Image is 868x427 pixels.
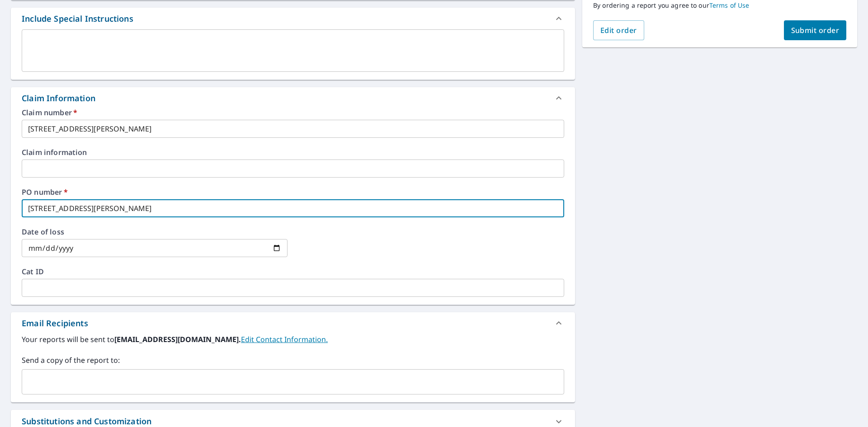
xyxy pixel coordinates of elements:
[709,1,750,9] a: Terms of Use
[114,334,241,344] b: [EMAIL_ADDRESS][DOMAIN_NAME].
[22,109,564,116] label: Claim number
[11,8,575,29] div: Include Special Instructions
[22,228,288,235] label: Date of loss
[600,25,637,35] span: Edit order
[22,268,564,275] label: Cat ID
[22,13,133,25] div: Include Special Instructions
[791,25,840,35] span: Submit order
[22,355,564,366] label: Send a copy of the report to:
[11,312,575,334] div: Email Recipients
[22,317,88,329] div: Email Recipients
[22,188,564,196] label: PO number
[22,334,564,345] label: Your reports will be sent to
[241,334,328,344] a: EditContactInfo
[593,20,644,40] button: Edit order
[22,149,564,156] label: Claim information
[22,92,95,104] div: Claim Information
[593,1,846,9] p: By ordering a report you agree to our
[784,20,847,40] button: Submit order
[11,87,575,109] div: Claim Information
